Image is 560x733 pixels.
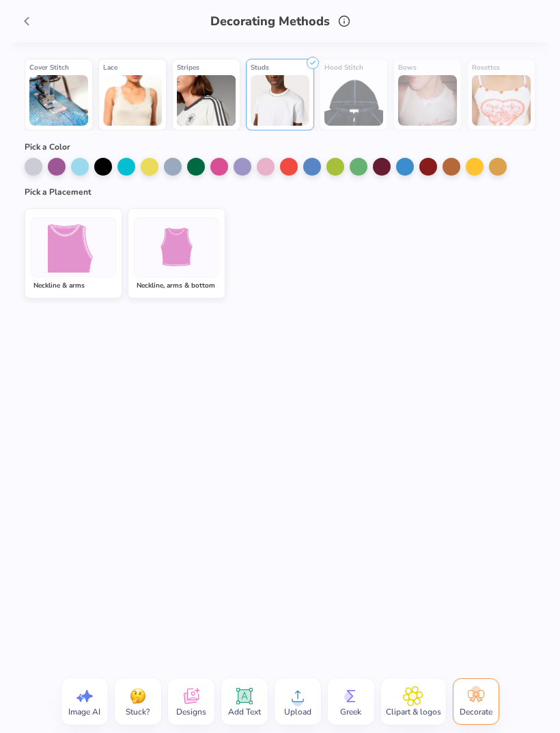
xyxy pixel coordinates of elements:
[460,706,492,717] span: Decorate
[29,64,88,72] div: Cover Stitch
[177,64,236,72] div: Stripes
[251,64,309,72] div: Studs
[128,686,148,706] img: Stuck?
[29,75,88,126] img: Cover Stitch
[68,706,100,717] span: Image AI
[103,64,162,72] div: Lace
[176,706,206,717] span: Designs
[340,706,361,717] span: Greek
[103,75,162,126] img: Lace
[228,706,261,717] span: Add Text
[48,221,99,273] img: Neckline & arms
[177,75,236,126] img: Stripes
[251,75,309,126] img: Studs
[25,141,70,152] span: Pick a Color
[31,280,116,291] div: Neckline & arms
[25,186,92,197] span: Pick a Placement
[386,706,441,717] span: Clipart & logos
[284,706,311,717] span: Upload
[126,706,150,717] span: Stuck?
[151,221,202,273] img: Neckline, arms & bottom
[134,280,219,291] div: Neckline, arms & bottom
